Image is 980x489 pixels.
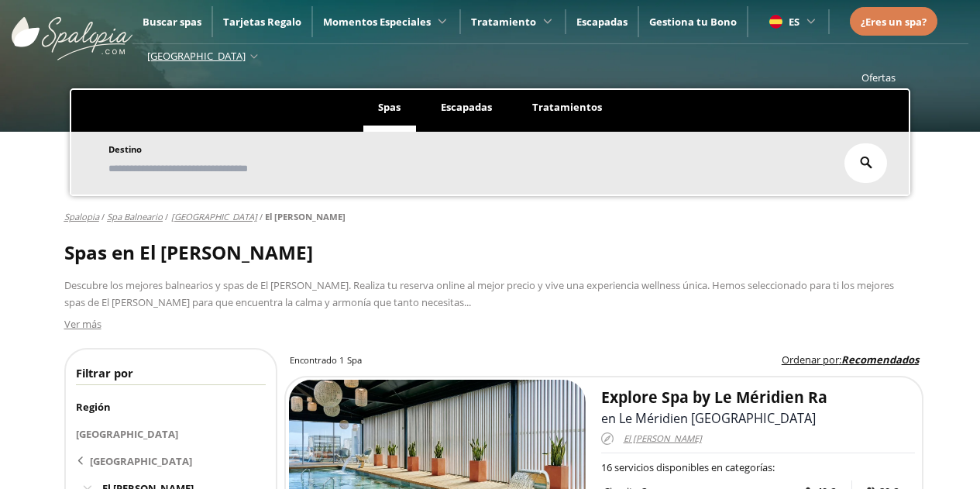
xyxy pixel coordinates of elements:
a: [GEOGRAPHIC_DATA] [171,211,257,222]
a: Spalopia [64,211,99,222]
a: ¿Eres un spa? [861,13,927,30]
span: Descubre los mejores balnearios y spas de El [PERSON_NAME]. Realiza tu reserva online al mejor pr... [64,278,894,309]
span: El [PERSON_NAME] [624,430,702,448]
label: : [782,353,919,368]
span: Escapadas [441,100,492,114]
span: ¿Eres un spa? [861,15,927,29]
a: Buscar spas [143,15,201,29]
span: Región [76,400,111,414]
a: Escapadas [576,15,628,29]
a: Tarjetas Regalo [223,15,301,29]
span: .. [466,295,471,309]
h2: Explore Spa by Le Méridien Ra [601,387,915,408]
a: spa balneario [107,211,163,222]
a: Ofertas [861,71,896,84]
span: / [260,211,263,223]
div: [GEOGRAPHIC_DATA] [90,449,192,472]
h2: Encontrado 1 Spa [290,354,362,367]
span: Destino [108,143,142,155]
span: Spas [378,100,401,114]
span: Ordenar por [782,353,839,367]
span: / [165,211,168,223]
span: Spas en El [PERSON_NAME] [64,239,313,265]
p: [GEOGRAPHIC_DATA] [76,425,266,443]
a: Gestiona tu Bono [649,15,737,29]
span: 16 servicios disponibles en categorías: [601,460,775,474]
span: en Le Méridien [GEOGRAPHIC_DATA] [601,410,816,427]
span: Recomendados [841,353,919,367]
img: ImgLogoSpalopia.BvClDcEz.svg [12,2,132,60]
span: Tratamientos [532,100,602,114]
span: [GEOGRAPHIC_DATA] [147,49,246,63]
span: Filtrar por [76,365,133,381]
a: [GEOGRAPHIC_DATA] [76,447,266,474]
a: el [PERSON_NAME] [265,211,346,222]
button: Ver más [64,315,101,332]
span: Ver más [64,317,101,331]
span: / [101,211,105,223]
